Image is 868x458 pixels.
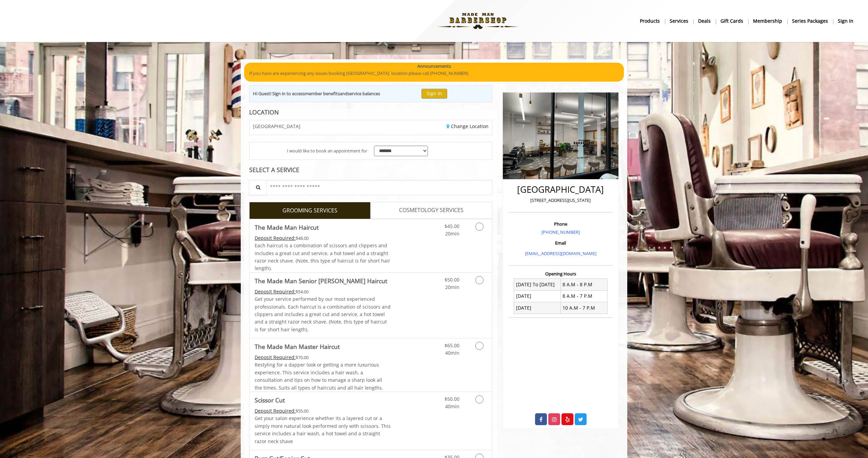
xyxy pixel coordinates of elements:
[255,408,296,414] span: This service needs some Advance to be paid before we block your appointment
[716,16,748,26] a: Gift cardsgift cards
[255,415,391,445] p: Get your salon experience whether its a layered cut or a simply more natural look performed only ...
[541,229,580,235] a: [PHONE_NUMBER]
[445,396,459,402] span: $50.00
[693,16,716,26] a: DealsDeals
[787,16,833,26] a: Series packagesSeries packages
[525,250,596,256] a: [EMAIL_ADDRESS][DOMAIN_NAME]
[698,17,711,25] b: Deals
[514,290,561,302] td: [DATE]
[510,222,611,226] h3: Phone
[445,223,459,229] span: $45.00
[249,70,619,77] p: If you have are experiencing any issues booking [GEOGRAPHIC_DATA] location please call [PHONE_NUM...
[510,197,611,204] p: [STREET_ADDRESS][US_STATE]
[249,108,279,116] b: LOCATION
[255,223,319,232] b: The Made Man Haircut
[249,167,492,173] div: SELECT A SERVICE
[399,206,463,215] span: COSMETOLOGY SERVICES
[514,302,561,314] td: [DATE]
[249,180,267,195] button: Service Search
[445,276,459,283] span: $50.00
[833,16,858,26] a: sign insign in
[792,17,828,25] b: Series packages
[282,206,337,215] span: GROOMING SERVICES
[255,395,285,405] b: Scissor Cut
[255,407,391,415] div: $55.00
[255,354,391,361] div: $70.00
[514,279,561,290] td: [DATE] To [DATE]
[510,241,611,245] h3: Email
[255,295,391,333] p: Get your service performed by our most experienced professionals. Each haircut is a combination o...
[445,230,459,237] span: 20min
[445,350,459,356] span: 40min
[560,290,607,302] td: 8 A.M - 7 P.M
[509,271,613,276] h3: Opening Hours
[255,361,383,391] span: Restyling for a dapper look or getting a more luxurious experience. This service includes a hair ...
[670,17,688,25] b: Services
[255,288,296,295] span: This service needs some Advance to be paid before we block your appointment
[748,16,787,26] a: MembershipMembership
[255,276,387,286] b: The Made Man Senior [PERSON_NAME] Haircut
[445,342,459,349] span: $65.00
[665,16,693,26] a: ServicesServices
[640,17,660,25] b: products
[560,302,607,314] td: 10 A.M - 7 P.M
[253,90,380,97] div: Hi Guest! Sign in to access and
[431,2,525,40] img: Made Man Barbershop logo
[255,354,296,360] span: This service needs some Advance to be paid before we block your appointment
[305,90,340,97] b: member benefits
[721,17,743,25] b: gift cards
[421,89,447,99] button: Sign In
[417,63,451,70] b: Announcements
[753,17,782,25] b: Membership
[255,288,391,295] div: $54.00
[447,123,489,129] a: Change Location
[445,284,459,290] span: 20min
[445,403,459,410] span: 40min
[255,342,340,351] b: The Made Man Master Haircut
[635,16,665,26] a: Productsproducts
[510,185,611,194] h2: [GEOGRAPHIC_DATA]
[255,242,390,271] span: Each haircut is a combination of scissors and clippers and includes a great cut and service, a ho...
[560,279,607,290] td: 8 A.M - 8 P.M
[838,17,853,25] b: sign in
[348,90,380,97] b: service balances
[255,235,296,241] span: This service needs some Advance to be paid before we block your appointment
[253,124,300,129] span: [GEOGRAPHIC_DATA]
[255,234,391,242] div: $48.00
[287,147,367,154] span: I would like to book an appointment for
